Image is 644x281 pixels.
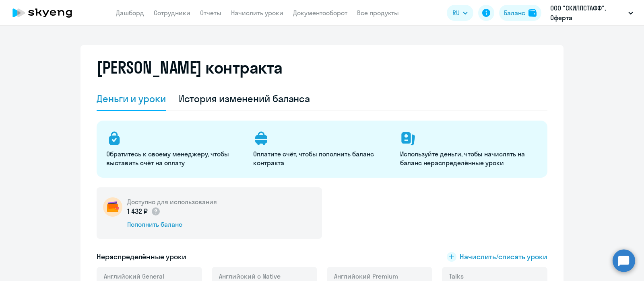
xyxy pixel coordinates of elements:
a: Начислить уроки [231,9,283,17]
div: Пополнить баланс [127,220,217,229]
span: Английский с Native [219,272,281,281]
p: Оплатите счёт, чтобы пополнить баланс контракта [253,150,390,167]
h2: [PERSON_NAME] контракта [97,58,283,77]
button: Балансbalance [499,5,541,21]
a: Все продукты [357,9,399,17]
button: ООО "СКИЛЛСТАФФ", Оферта [546,3,637,23]
button: RU [447,5,473,21]
a: Сотрудники [154,9,190,17]
div: Деньги и уроки [97,92,166,105]
span: Talks [449,272,464,281]
h5: Доступно для использования [127,197,217,206]
img: balance [528,9,537,17]
p: Обратитесь к своему менеджеру, чтобы выставить счёт на оплату [106,150,244,167]
p: ООО "СКИЛЛСТАФФ", Оферта [550,3,625,23]
div: История изменений баланса [179,92,310,105]
span: RU [452,8,460,18]
h5: Нераспределённые уроки [97,252,186,262]
div: Баланс [504,8,525,18]
a: Дашборд [116,9,144,17]
a: Отчеты [200,9,221,17]
span: Начислить/списать уроки [460,252,547,262]
span: Английский Premium [334,272,398,281]
p: Используйте деньги, чтобы начислять на баланс нераспределённые уроки [400,150,537,167]
img: wallet-circle.png [103,197,122,217]
span: Английский General [104,272,164,281]
a: Документооборот [293,9,347,17]
p: 1 432 ₽ [127,206,161,217]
